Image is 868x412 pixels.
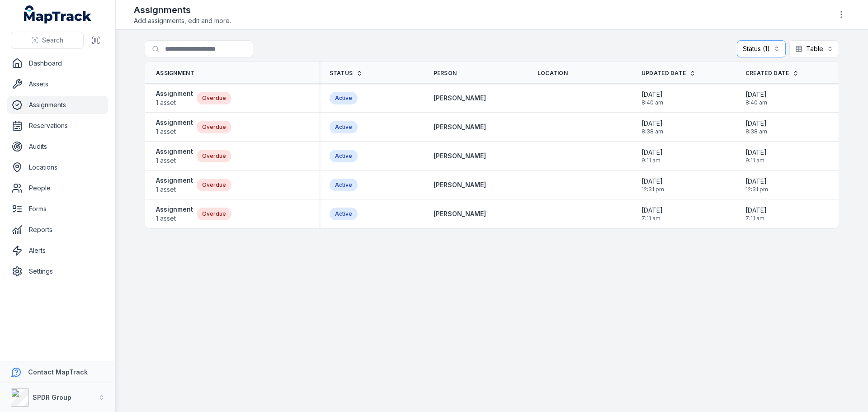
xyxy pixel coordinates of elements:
[197,179,231,191] div: Overdue
[156,176,193,185] strong: Assignment
[538,70,568,77] span: Location
[789,40,839,57] button: Table
[156,147,193,156] strong: Assignment
[745,206,767,222] time: 25/02/2025, 7:11:01 am
[642,119,663,135] time: 29/05/2025, 8:38:43 am
[156,118,193,127] strong: Assignment
[745,90,767,106] time: 29/05/2025, 8:40:46 am
[7,242,108,260] a: Alerts
[642,215,663,222] span: 7:11 am
[7,200,108,218] a: Forms
[28,368,88,376] strong: Contact MapTrack
[642,119,663,128] span: [DATE]
[745,90,767,99] span: [DATE]
[330,150,358,162] div: Active
[745,206,767,215] span: [DATE]
[156,147,193,165] a: Assignment1 asset
[642,70,696,77] a: Updated Date
[642,128,663,135] span: 8:38 am
[156,89,193,98] strong: Assignment
[434,180,486,189] a: [PERSON_NAME]
[7,54,108,72] a: Dashboard
[330,70,353,77] span: Status
[156,98,193,107] span: 1 asset
[156,214,193,223] span: 1 asset
[745,157,767,164] span: 9:11 am
[33,393,71,401] strong: SPDR Group
[642,186,664,193] span: 12:31 pm
[156,156,193,165] span: 1 asset
[330,179,358,191] div: Active
[745,215,767,222] span: 7:11 am
[7,137,108,156] a: Audits
[197,208,231,220] div: Overdue
[434,70,457,77] span: Person
[745,70,789,77] span: Created Date
[11,32,84,49] button: Search
[330,92,358,104] div: Active
[745,70,799,77] a: Created Date
[156,205,193,214] strong: Assignment
[134,16,231,25] span: Add assignments, edit and more.
[642,148,663,157] span: [DATE]
[156,176,193,194] a: Assignment1 asset
[745,177,768,186] span: [DATE]
[745,186,768,193] span: 12:31 pm
[156,70,194,77] span: Assignment
[7,221,108,239] a: Reports
[156,118,193,136] a: Assignment1 asset
[745,119,767,128] span: [DATE]
[197,92,231,104] div: Overdue
[642,157,663,164] span: 9:11 am
[642,206,663,215] span: [DATE]
[156,185,193,194] span: 1 asset
[745,99,767,106] span: 8:40 am
[7,75,108,93] a: Assets
[642,177,664,193] time: 27/02/2025, 12:31:53 pm
[434,94,486,103] a: [PERSON_NAME]
[745,128,767,135] span: 8:38 am
[642,177,664,186] span: [DATE]
[642,148,663,164] time: 08/04/2025, 9:11:13 am
[745,177,768,193] time: 27/02/2025, 12:31:53 pm
[330,70,363,77] a: Status
[24,5,92,24] a: MapTrack
[642,90,663,99] span: [DATE]
[197,150,231,162] div: Overdue
[642,206,663,222] time: 25/02/2025, 7:11:01 am
[7,117,108,135] a: Reservations
[330,208,358,220] div: Active
[197,121,231,133] div: Overdue
[434,152,486,161] a: [PERSON_NAME]
[7,158,108,176] a: Locations
[642,90,663,106] time: 29/05/2025, 8:40:46 am
[156,205,193,223] a: Assignment1 asset
[7,179,108,197] a: People
[642,70,686,77] span: Updated Date
[745,148,767,157] span: [DATE]
[434,123,486,132] a: [PERSON_NAME]
[7,96,108,114] a: Assignments
[434,209,486,218] a: [PERSON_NAME]
[330,121,358,133] div: Active
[745,119,767,135] time: 29/05/2025, 8:38:43 am
[156,89,193,107] a: Assignment1 asset
[7,262,108,280] a: Settings
[745,148,767,164] time: 08/04/2025, 9:11:13 am
[737,40,786,57] button: Status (1)
[134,4,231,16] h2: Assignments
[42,36,63,45] span: Search
[156,127,193,136] span: 1 asset
[642,99,663,106] span: 8:40 am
